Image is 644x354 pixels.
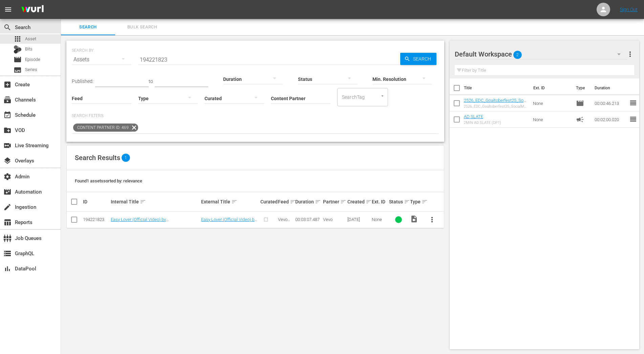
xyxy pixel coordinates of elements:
div: Curated [260,199,276,204]
span: Asset [25,36,36,42]
span: Channels [3,96,12,104]
span: Search [65,23,111,31]
div: 2MIN AD SLATE (DP1) [464,120,501,125]
div: None [372,217,387,222]
span: to [149,79,153,84]
th: Duration [591,79,631,97]
span: sort [422,199,428,205]
span: sort [366,199,372,205]
div: [DATE] [347,217,370,222]
div: Assets [72,50,131,69]
div: Created [347,198,370,206]
div: 194221823 [83,217,109,222]
span: more_vert [626,50,634,58]
span: Series [14,66,22,74]
div: Duration [295,198,321,206]
div: Partner [323,198,345,206]
div: Internal Title [111,198,199,206]
div: Default Workspace [455,45,627,64]
th: Title [464,79,529,97]
button: more_vert [626,46,634,62]
span: Create [3,81,12,89]
span: VOD [3,126,12,134]
td: None [530,95,574,111]
span: Content Partner ID: 469 [73,124,130,132]
span: Search Results [75,154,120,162]
span: Job Queues [3,234,12,242]
span: Automation [3,188,12,196]
span: Bits [25,46,33,52]
a: AD SLATE [464,114,483,119]
span: Search [410,53,436,65]
button: Search [400,53,436,65]
span: Ingestion [3,203,12,211]
a: 2526_EDC_Goaltoberfest25_SocialMediaVideoContent_EN_9-16_FanLimbsGoalsNoMusic [464,98,527,113]
span: Episode [14,56,22,64]
span: Published: [72,79,93,84]
span: Vevo [323,217,332,222]
span: Asset [14,35,22,43]
div: Feed [278,198,293,206]
button: more_vert [424,212,440,228]
span: reorder [629,115,637,123]
td: None [530,111,574,128]
span: Schedule [3,111,12,119]
a: Easy Lover (Official Video) by [PERSON_NAME] [201,217,257,227]
span: Video [410,215,418,223]
button: Open [379,93,386,99]
img: ans4CAIJ8jUAAAAAAAAAAAAAAAAAAAAAAAAgQb4GAAAAAAAAAAAAAAAAAAAAAAAAJMjXAAAAAAAAAAAAAAAAAAAAAAAAgAT5G... [16,2,49,18]
span: Series [25,66,37,73]
div: Bits [14,45,22,53]
div: ID [83,199,109,204]
a: Easy Lover (Official Video) by [PERSON_NAME] [111,217,169,227]
span: Vevo Partner Catalog [278,217,293,232]
div: Type [410,198,422,206]
span: Overlays [3,157,12,165]
span: Admin [3,173,12,181]
span: sort [315,199,321,205]
span: sort [231,199,237,205]
div: 2526_EDC_Goaltoberfest25_SocialMediaVideoContent_EN_9-16_FanLimbsGoalsNoMusic [464,104,528,109]
span: Bulk Search [119,23,165,31]
span: Live Streaming [3,141,12,150]
span: 2 [513,48,522,62]
th: Ext. ID [529,79,572,97]
span: Search [3,23,12,31]
span: sort [340,199,346,205]
div: External Title [201,198,258,206]
span: GraphQL [3,249,12,258]
th: Type [572,79,591,97]
span: sort [404,199,410,205]
td: 00:00:46.213 [592,95,629,111]
span: more_vert [428,216,436,224]
span: Reports [3,218,12,226]
span: Episode [25,56,40,63]
span: menu [4,5,12,14]
span: sort [290,199,296,205]
span: Found 1 assets sorted by: relevance [75,178,142,183]
a: Sign Out [620,7,638,12]
span: Ad [576,115,584,124]
p: Search Filters: [72,113,439,119]
td: 00:02:00.020 [592,111,629,128]
span: DataPool [3,265,12,273]
span: reorder [629,99,637,107]
div: 00:03:07.487 [295,217,321,222]
span: sort [140,199,146,205]
div: Ext. ID [372,199,387,204]
div: Status [389,198,408,206]
span: Episode [576,99,584,107]
span: 1 [122,154,130,162]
